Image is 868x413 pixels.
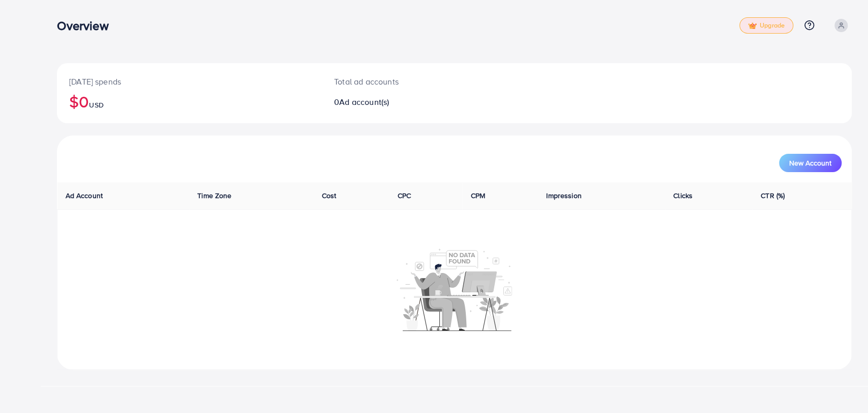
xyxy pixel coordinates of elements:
[322,190,337,201] span: Cost
[69,92,310,111] h2: $0
[197,190,231,201] span: Time Zone
[66,190,103,201] span: Ad Account
[470,190,485,201] span: CPM
[334,75,508,88] p: Total ad accounts
[739,17,793,34] a: tickUpgrade
[546,190,582,201] span: Impression
[397,247,513,331] img: No account
[57,18,116,33] h3: Overview
[779,154,842,172] button: New Account
[748,22,757,30] img: tick
[761,190,785,201] span: CTR (%)
[69,75,310,88] p: [DATE] spends
[339,96,389,107] span: Ad account(s)
[398,190,411,201] span: CPC
[673,190,693,201] span: Clicks
[89,100,103,110] span: USD
[748,22,785,30] span: Upgrade
[789,159,831,167] span: New Account
[334,97,508,107] h2: 0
